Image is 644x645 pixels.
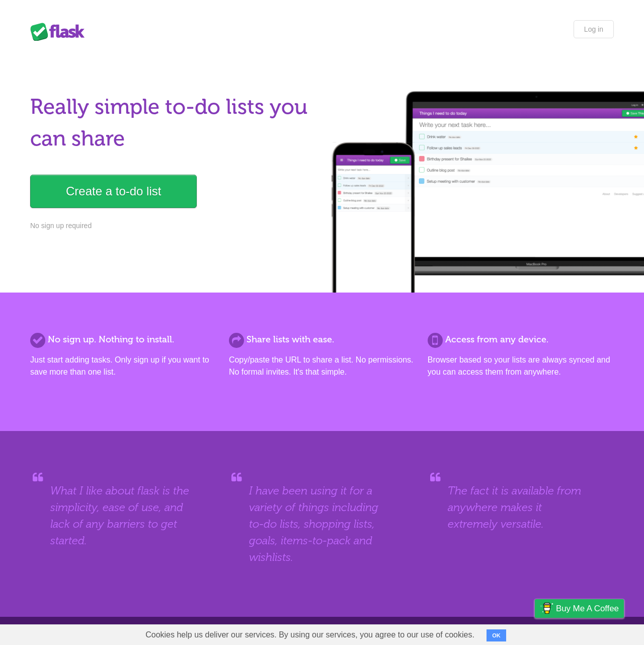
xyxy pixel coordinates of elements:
blockquote: What I like about flask is the simplicity, ease of use, and lack of any barriers to get started. [50,482,196,549]
p: Browser based so your lists are always synced and you can access them from anywhere. [428,354,614,378]
a: Buy me a coffee [535,599,624,618]
button: OK [487,629,506,641]
span: Buy me a coffee [556,600,619,617]
blockquote: The fact it is available from anywhere makes it extremely versatile. [448,482,594,532]
img: Buy me a coffee [540,600,553,617]
p: Copy/paste the URL to share a list. No permissions. No formal invites. It's that simple. [229,354,415,378]
div: Flask Lists [30,23,91,41]
a: Log in [574,20,614,38]
span: Cookies help us deliver our services. By using our services, you agree to our use of cookies. [135,625,485,645]
h1: Really simple to-do lists you can share [30,91,316,155]
p: No sign up required [30,221,316,231]
p: Just start adding tasks. Only sign up if you want to save more than one list. [30,354,216,378]
a: Create a to-do list [30,175,197,208]
h2: Share lists with ease. [229,333,415,346]
h2: Access from any device. [428,333,614,346]
blockquote: I have been using it for a variety of things including to-do lists, shopping lists, goals, items-... [249,482,395,565]
h2: No sign up. Nothing to install. [30,333,216,346]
